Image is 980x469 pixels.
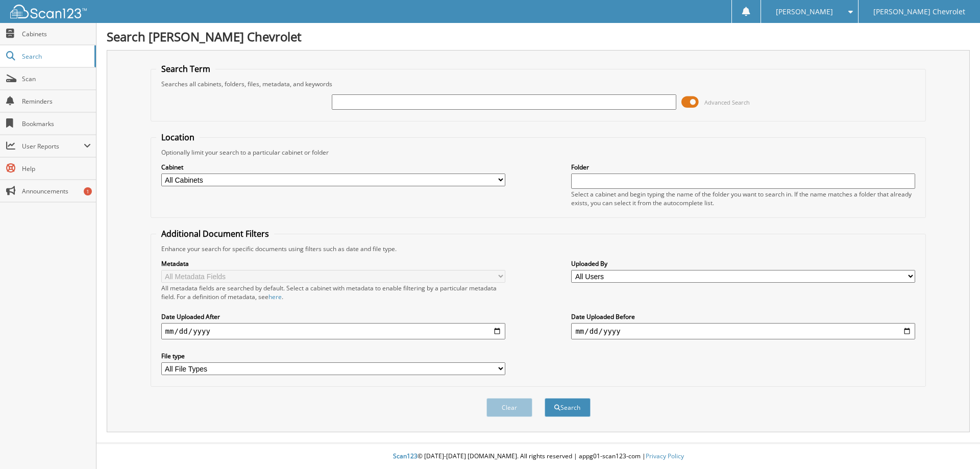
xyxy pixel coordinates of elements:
label: Folder [571,163,915,171]
legend: Location [156,132,200,143]
div: Optionally limit your search to a particular cabinet or folder [156,148,921,157]
img: scan123-logo-white.svg [10,5,87,18]
legend: Additional Document Filters [156,228,274,239]
label: Metadata [161,259,505,268]
a: here [268,292,282,301]
h1: Search [PERSON_NAME] Chevrolet [107,28,970,45]
input: start [161,323,505,339]
legend: Search Term [156,63,215,75]
button: Clear [486,398,532,417]
button: Search [545,398,591,417]
span: User Reports [22,142,84,151]
div: Select a cabinet and begin typing the name of the folder you want to search in. If the name match... [571,190,915,207]
span: Advanced Search [704,98,750,106]
span: Help [22,164,91,173]
span: Announcements [22,187,91,195]
span: Scan123 [393,452,418,460]
label: Date Uploaded After [161,312,505,321]
div: © [DATE]-[DATE] [DOMAIN_NAME]. All rights reserved | appg01-scan123-com | [96,444,980,469]
span: Bookmarks [22,119,91,128]
div: Searches all cabinets, folders, files, metadata, and keywords [156,80,921,88]
label: File type [161,352,505,360]
span: Search [22,52,89,61]
span: Cabinets [22,30,91,38]
span: Scan [22,75,91,83]
a: Privacy Policy [646,452,684,460]
span: [PERSON_NAME] Chevrolet [873,9,965,15]
input: end [571,323,915,339]
span: Reminders [22,97,91,106]
label: Cabinet [161,163,505,171]
div: Enhance your search for specific documents using filters such as date and file type. [156,244,921,253]
label: Date Uploaded Before [571,312,915,321]
div: 1 [84,187,92,195]
label: Uploaded By [571,259,915,268]
div: All metadata fields are searched by default. Select a cabinet with metadata to enable filtering b... [161,284,505,301]
span: [PERSON_NAME] [776,9,833,15]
